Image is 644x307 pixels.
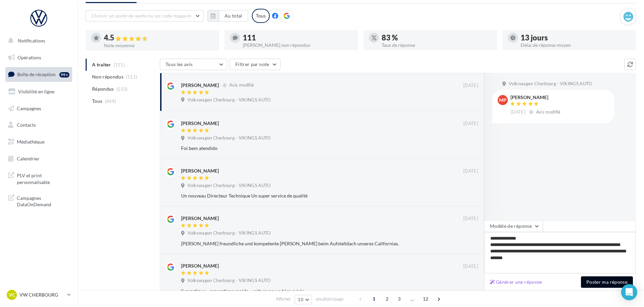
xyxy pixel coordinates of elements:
div: Open Intercom Messenger [621,284,637,300]
div: [PERSON_NAME] [181,120,219,127]
button: Tous les avis [160,59,227,70]
span: Visibilité en ligne [18,89,54,94]
span: Opérations [18,55,41,60]
span: Volkswagen Cherbourg - VIKINGS AUTO [509,81,592,87]
div: Foi bem atendido [181,145,434,152]
div: Note moyenne [104,43,214,48]
a: PLV et print personnalisable [4,168,74,188]
div: [PERSON_NAME] [181,215,219,222]
a: Campagnes DataOnDemand [4,191,74,211]
div: 111 [243,34,353,41]
span: Afficher [276,296,291,302]
span: [DATE] [463,168,478,174]
span: (664) [105,98,116,104]
span: ... [407,294,418,304]
span: Volkswagen Cherbourg - VIKINGS AUTO [187,97,270,103]
a: Boîte de réception99+ [4,67,74,82]
div: Délai de réponse moyen [521,43,631,48]
button: Au total [219,10,248,22]
a: Campagnes [4,101,74,116]
span: 10 [298,297,303,302]
span: 12 [420,294,431,304]
span: Avis modifié [536,109,561,115]
div: [PERSON_NAME] [510,95,562,100]
span: Tous [92,98,102,104]
button: Filtrer par note [230,59,281,70]
button: Modèle de réponse [484,220,543,232]
button: Générer une réponse [487,278,545,286]
button: Notifications [4,34,71,48]
div: [PERSON_NAME] non répondus [243,43,353,48]
span: (111) [126,74,138,80]
span: Avis modifié [229,83,254,88]
span: résultats/page [316,296,344,302]
div: Taux de réponse [382,43,492,48]
span: Volkswagen Cherbourg - VIKINGS AUTO [187,135,270,141]
div: [PERSON_NAME] [181,263,219,269]
div: [PERSON_NAME] [181,82,219,89]
a: VC VW CHERBOURG [5,288,72,301]
button: Au total [207,10,248,22]
span: Non répondus [92,73,123,80]
span: Campagnes DataOnDemand [17,193,69,208]
span: VC [9,291,15,298]
span: Choisir un point de vente ou un code magasin [91,13,191,19]
a: Calendrier [4,152,74,166]
span: Notifications [18,38,45,43]
span: Volkswagen Cherbourg - VIKINGS AUTO [187,230,270,236]
span: 2 [382,294,392,304]
button: Choisir un point de vente ou un code magasin [86,10,204,22]
div: 99+ [59,72,69,78]
p: VW CHERBOURG [20,291,64,298]
div: 13 jours [521,34,631,41]
button: Poster ma réponse [581,276,633,288]
span: [DATE] [463,121,478,127]
div: [PERSON_NAME] [181,167,219,174]
a: Opérations [4,51,74,65]
span: Volkswagen Cherbourg - VIKINGS AUTO [187,183,270,189]
span: 1 [369,294,379,304]
button: 10 [295,295,312,304]
a: Visibilité en ligne [4,85,74,99]
div: Tous [252,9,270,23]
span: [DATE] [463,264,478,270]
div: 4.5 [104,34,214,42]
a: Médiathèque [4,135,74,149]
span: Contacts [17,122,36,128]
div: [PERSON_NAME] freundliche und kompetente [PERSON_NAME] beim Aufstelldach unseres Californias. [181,240,434,247]
span: [DATE] [463,216,478,222]
span: Boîte de réception [17,71,56,77]
span: Répondus [92,86,114,92]
div: Un nouveau Directeur Technique Un super service de qualité [181,192,434,199]
span: (553) [116,86,128,92]
span: Campagnes [17,105,41,111]
div: Sympatique ...reparations rapide ...voiture neuve bien suivie .... [181,288,434,295]
a: Contacts [4,118,74,132]
span: Volkswagen Cherbourg - VIKINGS AUTO [187,278,270,284]
span: MP [499,97,506,103]
span: [DATE] [463,83,478,89]
span: Médiathèque [17,139,45,145]
div: 83 % [382,34,492,41]
span: PLV et print personnalisable [17,171,69,185]
span: 3 [394,294,405,304]
span: Tous les avis [166,61,193,67]
span: [DATE] [510,109,525,115]
span: Calendrier [17,156,39,161]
